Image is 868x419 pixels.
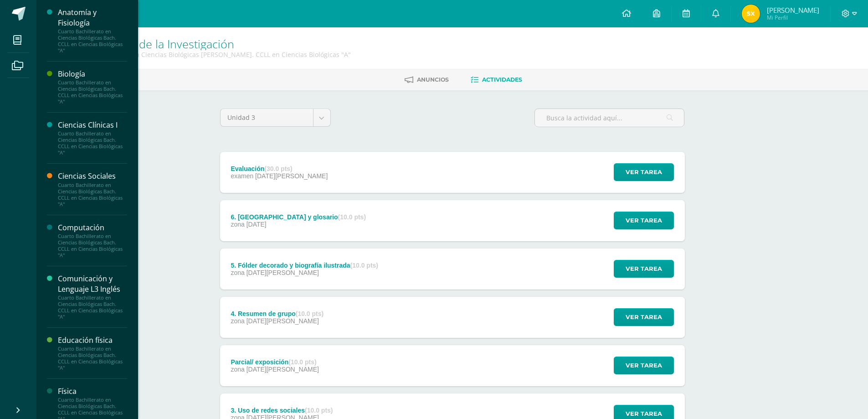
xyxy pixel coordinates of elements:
[58,295,127,320] div: Cuarto Bachillerato en Ciencias Biológicas Bach. CCLL en Ciencias Biológicas "A"
[58,386,127,397] div: Física
[58,335,127,346] div: Educación física
[296,310,324,317] strong: (10.0 pts)
[614,260,674,278] button: Ver tarea
[71,36,234,52] a: Metodología de la Investigación
[58,274,127,295] div: Comunicación y Lenguaje L3 Inglés
[482,76,522,83] span: Actividades
[614,212,674,229] button: Ver tarea
[231,366,244,373] span: zona
[288,358,316,366] strong: (10.0 pts)
[626,309,662,326] span: Ver tarea
[58,222,127,233] div: Computación
[58,120,127,130] div: Ciencias Clínicas I
[58,69,127,79] div: Biología
[231,407,333,414] div: 3. Uso de redes sociales
[535,109,684,127] input: Busca la actividad aquí...
[58,7,127,28] div: Anatomía y Fisiología
[58,171,127,207] a: Ciencias SocialesCuarto Bachillerato en Ciencias Biológicas Bach. CCLL en Ciencias Biológicas "A"
[58,28,127,54] div: Cuarto Bachillerato en Ciencias Biológicas Bach. CCLL en Ciencias Biológicas "A"
[350,262,378,269] strong: (10.0 pts)
[231,358,318,366] div: Parcial/ exposición
[71,37,351,50] h1: Metodología de la Investigación
[767,14,819,21] span: Mi Perfil
[58,233,127,259] div: Cuarto Bachillerato en Ciencias Biológicas Bach. CCLL en Ciencias Biológicas "A"
[626,212,662,229] span: Ver tarea
[338,213,366,221] strong: (10.0 pts)
[626,164,662,181] span: Ver tarea
[247,269,319,276] span: [DATE][PERSON_NAME]
[255,172,328,180] span: [DATE][PERSON_NAME]
[58,120,127,156] a: Ciencias Clínicas ICuarto Bachillerato en Ciencias Biológicas Bach. CCLL en Ciencias Biológicas "A"
[614,163,674,181] button: Ver tarea
[58,79,127,105] div: Cuarto Bachillerato en Ciencias Biológicas Bach. CCLL en Ciencias Biológicas "A"
[71,50,351,59] div: Cuarto Bachillerato en Ciencias Biológicas Bach. CCLL en Ciencias Biológicas 'A'
[247,317,319,325] span: [DATE][PERSON_NAME]
[626,260,662,277] span: Ver tarea
[264,165,292,172] strong: (30.0 pts)
[58,346,127,371] div: Cuarto Bachillerato en Ciencias Biológicas Bach. CCLL en Ciencias Biológicas "A"
[471,72,522,87] a: Actividades
[767,5,819,15] span: [PERSON_NAME]
[58,69,127,105] a: BiologíaCuarto Bachillerato en Ciencias Biológicas Bach. CCLL en Ciencias Biológicas "A"
[614,357,674,374] button: Ver tarea
[221,109,330,126] a: Unidad 3
[58,274,127,320] a: Comunicación y Lenguaje L3 InglésCuarto Bachillerato en Ciencias Biológicas Bach. CCLL en Ciencia...
[58,130,127,156] div: Cuarto Bachillerato en Ciencias Biológicas Bach. CCLL en Ciencias Biológicas "A"
[231,262,378,269] div: 5. Fólder decorado y biografía ilustrada
[742,5,760,23] img: 898483df6760928559f977650479a82e.png
[247,221,267,228] span: [DATE]
[58,335,127,371] a: Educación físicaCuarto Bachillerato en Ciencias Biológicas Bach. CCLL en Ciencias Biológicas "A"
[58,7,127,54] a: Anatomía y FisiologíaCuarto Bachillerato en Ciencias Biológicas Bach. CCLL en Ciencias Biológicas...
[231,317,244,325] span: zona
[231,221,244,228] span: zona
[231,165,328,172] div: Evaluación
[305,407,333,414] strong: (10.0 pts)
[58,222,127,259] a: ComputaciónCuarto Bachillerato en Ciencias Biológicas Bach. CCLL en Ciencias Biológicas "A"
[626,357,662,374] span: Ver tarea
[231,269,244,276] span: zona
[405,72,449,87] a: Anuncios
[231,213,366,221] div: 6. [GEOGRAPHIC_DATA] y glosario
[614,308,674,326] button: Ver tarea
[231,172,253,180] span: examen
[58,171,127,181] div: Ciencias Sociales
[227,109,306,126] span: Unidad 3
[231,310,324,317] div: 4. Resumen de grupo
[247,366,319,373] span: [DATE][PERSON_NAME]
[58,182,127,207] div: Cuarto Bachillerato en Ciencias Biológicas Bach. CCLL en Ciencias Biológicas "A"
[417,76,449,83] span: Anuncios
